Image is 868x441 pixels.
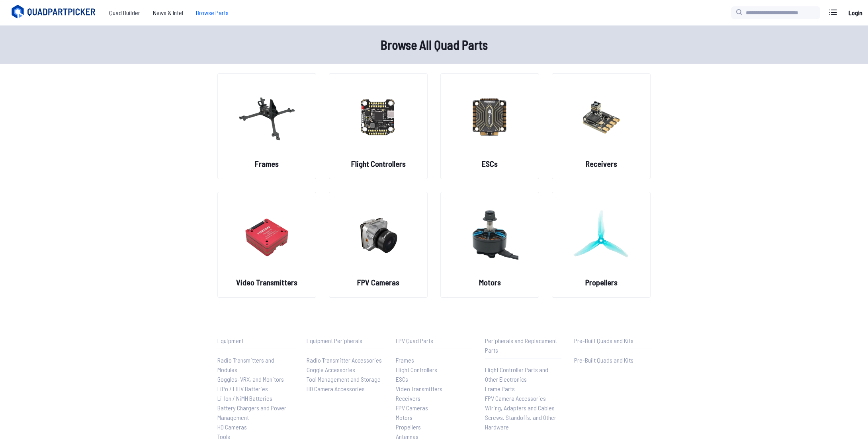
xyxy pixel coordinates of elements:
a: Goggles, VRX, and Monitors [217,375,294,384]
span: Frames [396,356,414,364]
a: Video Transmitters [396,384,472,394]
a: Tool Management and Storage [307,375,383,384]
span: FPV Cameras [396,404,428,412]
h2: Motors [479,277,501,288]
span: ESCs [396,375,408,383]
h2: Video Transmitters [236,277,297,288]
img: image of category [573,82,630,152]
a: image of categoryMotors [440,192,539,298]
h2: ESCs [482,158,498,169]
h2: Receivers [586,158,617,169]
img: image of category [350,82,407,152]
a: LiPo / LiHV Batteries [217,384,294,394]
span: Receivers [396,394,420,402]
a: image of categoryFrames [217,73,316,179]
a: Frame Parts [485,384,561,394]
a: image of categoryPropellers [552,192,651,298]
h2: Flight Controllers [351,158,406,169]
span: Propellers [396,423,421,431]
span: HD Camera Accessories [307,385,365,392]
p: FPV Quad Parts [396,336,472,345]
span: Flight Controllers [396,366,437,373]
a: Pre-Built Quads and Kits [574,355,651,365]
p: Equipment [217,336,294,345]
a: FPV Camera Accessories [485,394,561,403]
a: Goggle Accessories [307,365,383,375]
img: image of category [461,200,518,270]
a: Login [846,5,865,21]
a: Screws, Standoffs, and Other Hardware [485,413,561,432]
span: Antennas [396,433,418,440]
span: Wiring, Adapters and Cables [485,404,555,412]
a: image of categoryFlight Controllers [329,73,428,179]
span: Goggles, VRX, and Monitors [217,375,284,383]
span: Radio Transmitter Accessories [307,356,382,364]
span: LiPo / LiHV Batteries [217,385,268,392]
a: Radio Transmitter Accessories [307,355,383,365]
a: Browse Parts [190,5,235,21]
span: Goggle Accessories [307,366,355,373]
a: Receivers [396,394,472,403]
span: Flight Controller Parts and Other Electronics [485,366,548,383]
span: Tool Management and Storage [307,375,381,383]
img: image of category [573,200,630,270]
span: Li-Ion / NiMH Batteries [217,394,272,402]
span: HD Cameras [217,423,247,431]
a: Propellers [396,422,472,432]
span: FPV Camera Accessories [485,394,546,402]
a: HD Cameras [217,422,294,432]
span: Motors [396,414,412,421]
span: Screws, Standoffs, and Other Hardware [485,414,556,431]
span: Battery Chargers and Power Management [217,404,286,421]
a: Motors [396,413,472,422]
a: News & Intel [147,5,190,21]
img: image of category [461,82,518,152]
a: image of categoryReceivers [552,73,651,179]
p: Peripherals and Replacement Parts [485,336,561,355]
a: Radio Transmitters and Modules [217,355,294,375]
a: Flight Controller Parts and Other Electronics [485,365,561,384]
span: Frame Parts [485,385,515,392]
span: Tools [217,433,230,440]
img: image of category [350,200,407,270]
a: image of categoryVideo Transmitters [217,192,316,298]
p: Equipment Peripherals [307,336,383,345]
a: image of categoryFPV Cameras [329,192,428,298]
a: Flight Controllers [396,365,472,375]
a: image of categoryESCs [440,73,539,179]
a: FPV Cameras [396,403,472,413]
h2: FPV Cameras [357,277,399,288]
a: Frames [396,355,472,365]
a: HD Camera Accessories [307,384,383,394]
img: image of category [238,200,295,270]
span: Pre-Built Quads and Kits [574,356,633,364]
img: image of category [238,82,295,152]
a: Wiring, Adapters and Cables [485,403,561,413]
h2: Frames [255,158,279,169]
h2: Propellers [585,277,618,288]
a: ESCs [396,375,472,384]
a: Battery Chargers and Power Management [217,403,294,422]
p: Pre-Built Quads and Kits [574,336,651,345]
a: Li-Ion / NiMH Batteries [217,394,294,403]
span: Video Transmitters [396,385,442,392]
a: Quad Builder [103,5,147,21]
span: Radio Transmitters and Modules [217,356,274,373]
h1: Browse All Quad Parts [179,35,689,54]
